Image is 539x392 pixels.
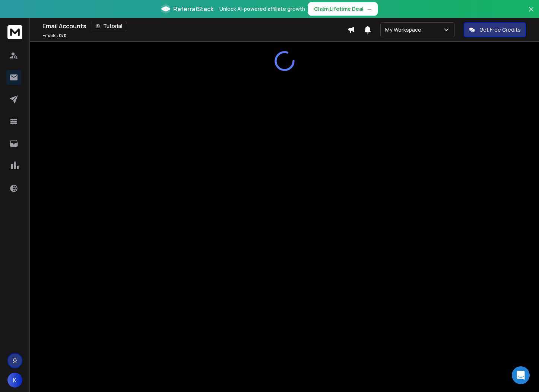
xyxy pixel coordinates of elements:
button: Claim Lifetime Deal→ [308,2,378,16]
div: Open Intercom Messenger [512,366,530,384]
div: Email Accounts [42,21,348,31]
button: Get Free Credits [464,22,526,37]
span: → [367,5,372,13]
p: Emails : [42,33,67,39]
p: My Workspace [385,26,424,34]
p: Get Free Credits [479,26,521,34]
p: Unlock AI-powered affiliate growth [219,5,305,13]
button: K [7,373,22,388]
span: 0 / 0 [59,32,67,39]
button: Tutorial [91,21,127,31]
button: Close banner [526,4,536,22]
span: ReferralStack [173,4,213,13]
